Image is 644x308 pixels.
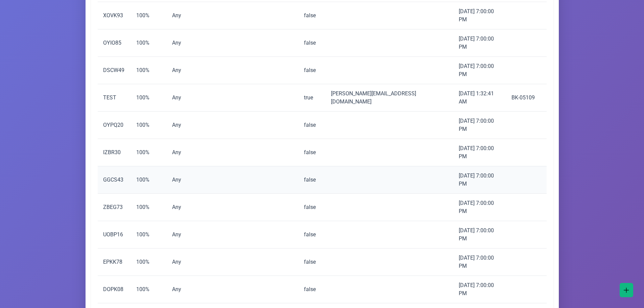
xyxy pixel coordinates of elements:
td: 100% [131,29,167,57]
td: [DATE] 7:00:00 PM [453,221,506,248]
td: BK-05109 [506,84,547,112]
td: false [299,57,326,84]
td: [DATE] 7:00:00 PM [453,166,506,194]
td: false [299,139,326,166]
td: 100% [131,112,167,139]
td: [DATE] 7:00:00 PM [453,29,506,57]
td: TEST [98,84,131,112]
td: OYPQ20 [98,112,131,139]
td: [DATE] 7:00:00 PM [453,248,506,276]
td: Any [167,166,242,194]
td: [DATE] 7:00:00 PM [453,194,506,221]
td: 100% [131,2,167,29]
td: DOPK08 [98,276,131,303]
td: Any [167,276,242,303]
td: ZBEG73 [98,194,131,221]
td: false [299,276,326,303]
td: [PERSON_NAME][EMAIL_ADDRESS][DOMAIN_NAME] [326,84,453,112]
td: 100% [131,194,167,221]
td: false [299,29,326,57]
td: [DATE] 7:00:00 PM [453,57,506,84]
td: 100% [131,221,167,248]
td: false [299,112,326,139]
td: OYIO85 [98,29,131,57]
td: XOVK93 [98,2,131,29]
td: Any [167,248,242,276]
td: [DATE] 7:00:00 PM [453,112,506,139]
td: Any [167,84,242,112]
td: Any [167,57,242,84]
td: false [299,2,326,29]
td: false [299,194,326,221]
td: false [299,248,326,276]
td: IZBR30 [98,139,131,166]
td: 100% [131,276,167,303]
td: [DATE] 7:00:00 PM [453,2,506,29]
td: false [299,221,326,248]
td: [DATE] 7:00:00 PM [453,276,506,303]
td: 100% [131,139,167,166]
td: 100% [131,84,167,112]
td: Any [167,112,242,139]
td: Any [167,139,242,166]
td: [DATE] 1:32:41 AM [453,84,506,112]
td: DSCW49 [98,57,131,84]
td: EPKK78 [98,248,131,276]
td: 100% [131,166,167,194]
td: false [299,166,326,194]
td: GGCS43 [98,166,131,194]
td: 100% [131,57,167,84]
td: Any [167,2,242,29]
td: Any [167,221,242,248]
td: 100% [131,248,167,276]
td: [DATE] 7:00:00 PM [453,139,506,166]
td: Any [167,194,242,221]
td: Any [167,29,242,57]
td: UOBP16 [98,221,131,248]
td: true [299,84,326,112]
